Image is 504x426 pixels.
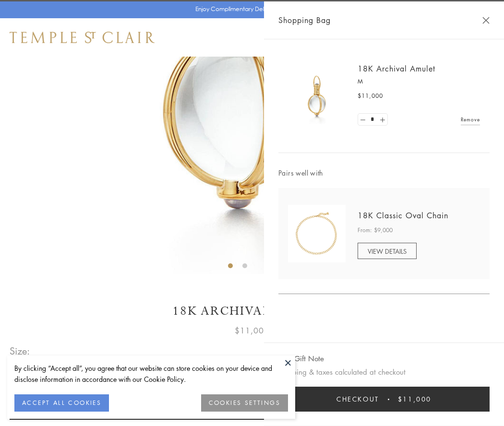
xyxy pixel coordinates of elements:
[278,167,490,178] span: Pairs well with
[288,205,346,262] img: N88865-OV18
[10,32,155,43] img: Temple St. Clair
[14,394,109,412] button: ACCEPT ALL COOKIES
[278,366,490,378] p: Shipping & taxes calculated at checkout
[482,17,490,24] button: Close Shopping Bag
[358,243,417,259] a: VIEW DETAILS
[278,387,490,412] button: Checkout $11,000
[278,14,331,26] span: Shopping Bag
[288,67,346,125] img: 18K Archival Amulet
[358,77,480,86] p: M
[10,343,31,359] span: Size:
[14,363,288,385] div: By clicking “Accept all”, you agree that our website can store cookies on your device and disclos...
[358,91,383,101] span: $11,000
[368,247,407,256] span: VIEW DETAILS
[278,353,324,365] button: Add Gift Note
[398,394,432,404] span: $11,000
[235,324,269,337] span: $11,000
[377,114,387,126] a: Set quantity to 2
[358,114,368,126] a: Set quantity to 0
[201,394,288,412] button: COOKIES SETTINGS
[336,394,379,404] span: Checkout
[461,114,480,125] a: Remove
[195,4,304,14] p: Enjoy Complimentary Delivery & Returns
[358,63,435,74] a: 18K Archival Amulet
[10,303,494,319] h1: 18K Archival Amulet
[358,210,448,221] a: 18K Classic Oval Chain
[358,225,393,235] span: From: $9,000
